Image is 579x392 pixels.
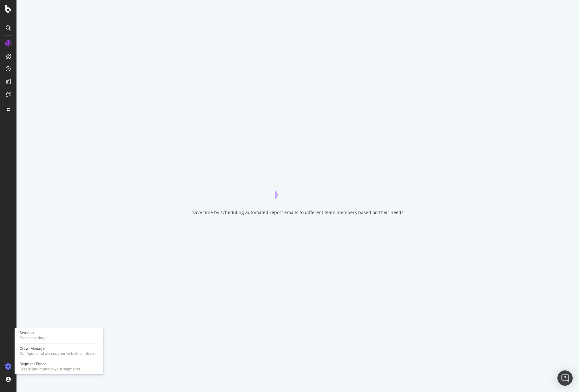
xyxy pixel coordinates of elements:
a: Segment EditorCreate and manage your segments [17,361,101,372]
div: Crawl Manager [20,346,95,351]
a: SettingsProject settings [17,330,101,341]
div: Save time by scheduling automated report emails to different team members based on their needs [192,209,404,216]
div: Open Intercom Messenger [557,370,573,386]
div: Project settings [20,336,46,341]
div: Settings [20,330,46,336]
div: Create and manage your segments [20,367,80,372]
a: Crawl ManagerConfigure and access your website analyses [17,345,101,357]
div: Configure and access your website analyses [20,351,95,356]
div: Segment Editor [20,362,80,367]
div: animation [275,176,321,199]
